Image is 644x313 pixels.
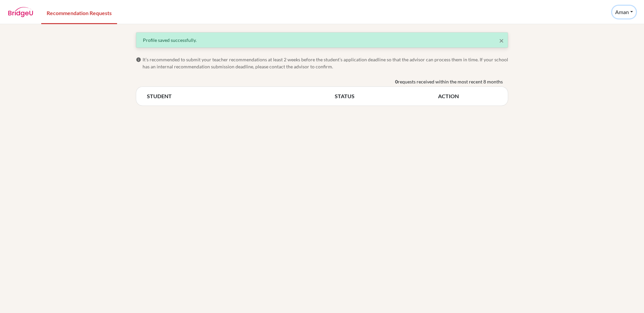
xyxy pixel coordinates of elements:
[612,6,636,18] button: Aman
[136,57,141,62] span: info
[395,78,398,85] b: 0
[499,36,504,45] span: ×
[398,78,503,85] span: requests received within the most recent 8 months
[143,37,501,44] div: Profile saved successfully.
[499,37,504,45] button: Close
[8,7,33,17] img: BridgeU logo
[438,92,497,100] th: ACTION
[41,1,117,24] a: Recommendation Requests
[143,56,508,70] span: It’s recommended to submit your teacher recommendations at least 2 weeks before the student’s app...
[147,92,335,100] th: STUDENT
[335,92,438,100] th: STATUS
